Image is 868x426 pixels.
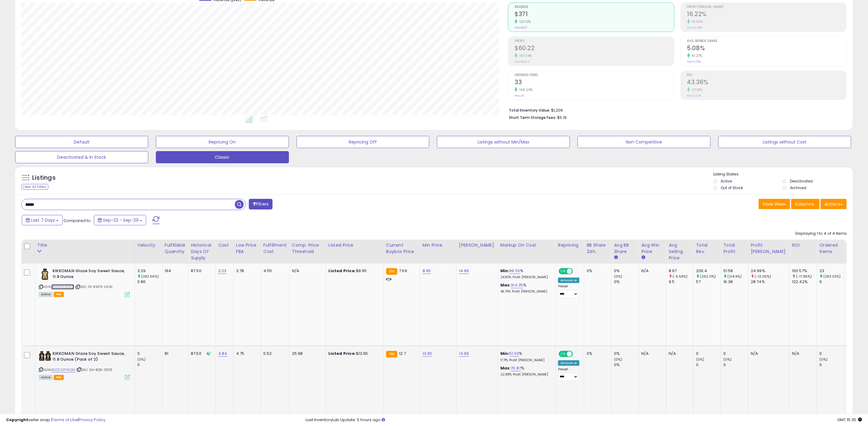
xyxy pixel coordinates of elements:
[587,268,607,274] div: 0%
[6,417,105,423] div: seller snap | |
[328,268,379,274] div: $8.95
[297,136,430,148] button: Repricing Off
[759,199,790,209] button: Save View
[819,362,844,368] div: 0
[641,268,661,274] div: N/A
[292,268,321,274] div: N/A
[587,242,609,255] div: BB Share 24h.
[687,40,846,43] span: Avg. Buybox Share
[696,279,721,285] div: 57
[263,268,285,274] div: 4.55
[292,242,323,255] div: Comp. Price Threshold
[687,60,701,64] small: Prev: 3.15%
[249,199,273,210] button: Filters
[500,242,553,248] div: Markup on Cost
[517,54,532,58] small: 157.24%
[559,352,567,357] span: ON
[559,269,567,274] span: ON
[790,185,806,190] label: Archived
[819,357,828,362] small: (0%)
[94,215,146,225] button: Sep-23 - Sep-29
[792,351,812,356] div: N/A
[700,274,716,279] small: (262.11%)
[515,74,674,77] span: Ordered Items
[687,26,703,29] small: Prev: 13.98%
[751,351,785,356] div: N/A
[141,274,159,279] small: (282.56%)
[669,242,691,261] div: Avg Selling Price
[437,136,570,148] button: Listings without Min/Max
[500,282,551,294] div: %
[572,352,582,357] span: OFF
[500,351,551,362] div: %
[263,242,287,255] div: Fulfillment Cost
[218,242,231,248] div: Cost
[423,351,432,357] a: 13.95
[165,242,186,255] div: Fulfillable Quantity
[21,184,48,190] div: Clear All Filters
[690,88,702,92] small: 27.12%
[218,268,227,274] a: 2.23
[328,351,356,356] b: Listed Price:
[31,217,55,223] span: Last 7 Days
[795,201,814,207] span: Columns
[696,357,705,362] small: (0%)
[792,268,817,274] div: 100.57%
[137,242,160,248] div: Velocity
[751,279,789,285] div: 28.74%
[515,26,527,29] small: Prev: $167
[718,136,851,148] button: Listings without Cost
[500,365,511,371] b: Max:
[75,284,112,289] span: | SKU: DI-RMT3-HZ8I
[63,218,91,223] span: Compared to:
[557,115,567,120] span: $5.19
[614,362,639,368] div: 0%
[51,284,74,289] a: B009FFZDC6
[509,268,520,274] a: 99.55
[823,274,841,279] small: (283.33%)
[517,19,531,24] small: 121.72%
[669,279,693,285] div: 9.5
[500,282,511,288] b: Max:
[723,268,748,274] div: 51.58
[22,215,63,225] button: Last 7 Days
[32,174,56,182] h5: Listings
[614,351,639,356] div: 0%
[79,417,105,423] a: Privacy Policy
[509,351,519,357] a: 51.03
[723,242,746,255] div: Total Profit
[399,268,407,274] span: 7.69
[500,275,551,279] p: 24.80% Profit [PERSON_NAME]
[687,5,846,9] span: Profit [PERSON_NAME]
[156,136,289,148] button: Repricing On
[500,351,509,356] b: Min:
[792,242,814,248] div: ROI
[137,279,162,285] div: 0.86
[165,268,184,274] div: 194
[515,11,674,19] h2: $371
[137,268,162,274] div: 3.29
[423,268,431,274] a: 8.95
[687,94,702,98] small: Prev: 34.11%
[292,351,321,356] div: 25.98
[386,351,397,358] small: FBA
[587,351,607,356] div: 0%
[15,136,148,148] button: Default
[558,284,579,298] div: Preset:
[500,358,551,362] p: 17.71% Profit [PERSON_NAME]
[696,242,718,255] div: Total Rev.
[669,351,689,356] div: N/A
[791,199,820,209] button: Columns
[39,351,130,379] div: ASIN:
[386,268,397,275] small: FBA
[819,268,844,274] div: 23
[500,289,551,294] p: 46.76% Profit [PERSON_NAME]
[721,178,732,184] label: Active
[236,242,258,255] div: Low Price FBA
[755,274,771,279] small: (-13.05%)
[558,360,579,366] div: Amazon AI
[459,268,469,274] a: 14.99
[39,292,53,297] span: All listings currently available for purchase on Amazon
[500,268,551,279] div: %
[511,365,521,371] a: 70.87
